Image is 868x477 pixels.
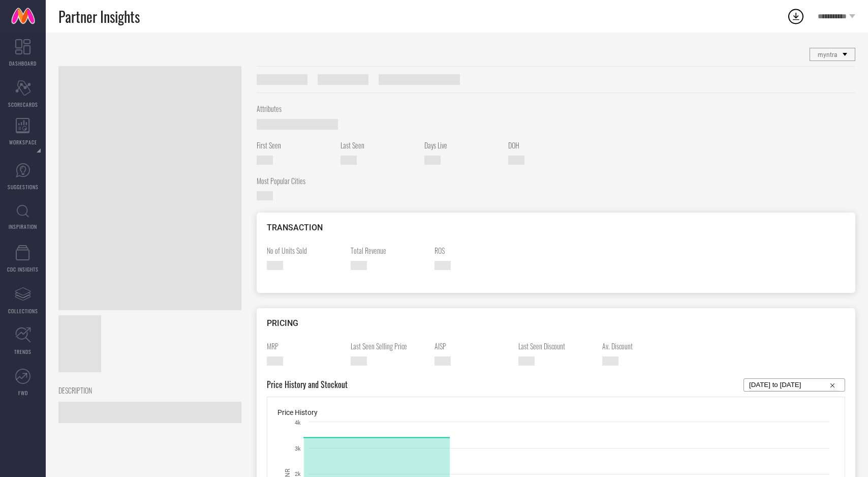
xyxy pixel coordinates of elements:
span: — [435,356,451,366]
span: Last Seen [340,140,417,151]
span: INSPIRATION [9,223,37,230]
span: Price History [277,408,318,416]
span: — [518,356,535,366]
input: Select... [749,379,840,391]
div: PRICING [267,318,845,328]
span: Most Popular Cities [257,175,333,186]
span: Av. Discount [602,341,678,351]
span: Last Seen Selling Price [351,341,427,351]
span: — [340,156,357,165]
span: — [267,356,283,366]
span: SUGGESTIONS [8,183,39,191]
span: — [508,156,524,165]
text: 4k [295,420,301,426]
span: CDC INSIGHTS [7,265,39,273]
span: Price History and Stockout [267,378,348,392]
span: Style ID # [257,74,307,85]
span: — [257,119,338,130]
span: Days Live [424,140,501,151]
span: DASHBOARD [9,59,37,67]
span: — [435,261,451,270]
span: DOH [508,140,584,151]
span: ROS [435,245,511,256]
text: 3k [295,445,301,452]
span: Attributes [257,103,848,114]
span: — [257,156,273,165]
span: FWD [18,389,28,397]
span: — [58,402,241,423]
span: — [257,191,273,200]
span: WORKSPACE [9,138,37,146]
span: Total Revenue [351,245,427,256]
span: — [424,156,441,165]
span: — [602,356,618,366]
div: Open download list [787,7,805,25]
span: First Seen [257,140,333,151]
span: DESCRIPTION [58,385,234,396]
span: MRP [267,341,343,351]
span: Last Seen Discount [518,341,595,351]
div: TRANSACTION [267,223,845,232]
span: — [267,261,283,270]
span: AISP [435,341,511,351]
span: No of Units Sold [267,245,343,256]
span: COLLECTIONS [8,307,38,315]
span: myntra [818,51,838,58]
span: SCORECARDS [8,101,38,108]
span: TRENDS [14,348,32,355]
span: — [351,356,367,366]
span: — [351,261,367,270]
span: Partner Insights [58,6,140,27]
